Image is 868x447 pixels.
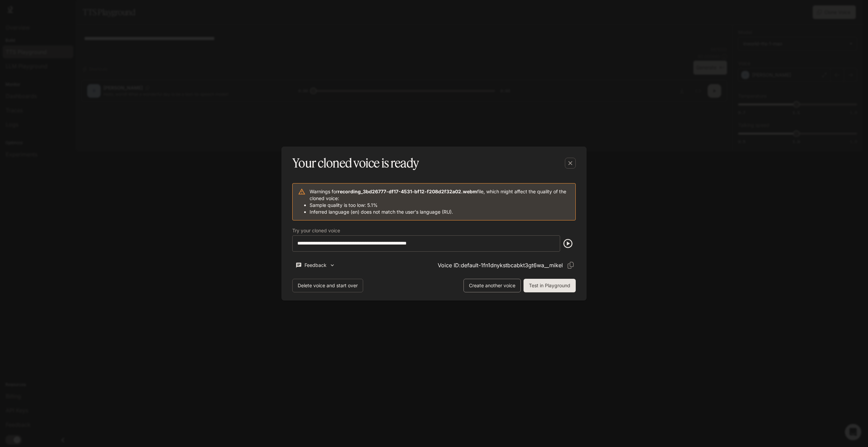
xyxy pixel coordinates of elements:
[310,186,570,218] div: Warnings for file, which might affect the quality of the cloned voice:
[463,279,521,292] button: Create another voice
[292,279,363,292] button: Delete voice and start over
[338,189,477,194] b: recording_3bd26777-df17-4531-bf12-f208d2f32a02.webm
[292,260,338,271] button: Feedback
[292,228,340,233] p: Try your cloned voice
[310,209,570,215] li: Inferred language (en) does not match the user's language (RU).
[438,261,563,269] p: Voice ID: default-1fn1dnykstbcabkt3gt6wa__mikel
[566,260,576,270] button: Copy Voice ID
[524,279,576,292] button: Test in Playground
[310,202,570,209] li: Sample quality is too low: 5.1%
[292,155,419,172] h5: Your cloned voice is ready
